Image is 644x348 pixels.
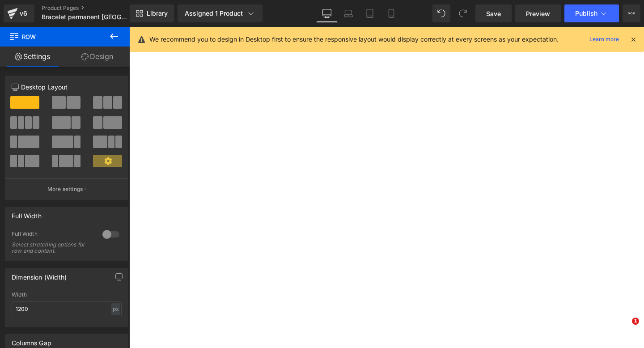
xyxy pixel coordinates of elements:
[18,8,29,19] div: v6
[9,27,98,47] span: Row
[12,268,67,281] div: Dimension (Width)
[42,13,127,21] span: Bracelet permanent [GEOGRAPHIC_DATA]
[12,292,122,298] div: Width
[586,34,623,45] a: Learn more
[12,242,92,254] div: Select stretching options for row and content.
[47,185,83,193] p: More settings
[12,301,122,316] input: auto
[575,10,597,17] span: Publish
[632,318,639,325] span: 1
[5,178,128,199] button: More settings
[486,9,501,18] span: Save
[564,4,619,22] button: Publish
[12,230,93,240] div: Full Width
[614,318,635,339] iframe: Intercom live chat
[42,4,144,12] a: Product Pages
[185,9,255,18] div: Assigned 1 Product
[338,4,359,22] a: Laptop
[316,4,338,22] a: Desktop
[111,303,120,315] div: px
[623,4,640,22] button: More
[359,4,381,22] a: Tablet
[12,207,42,220] div: Full Width
[454,4,472,22] button: Redo
[12,82,122,92] p: Desktop Layout
[12,334,51,347] div: Columns Gap
[149,34,559,44] p: We recommend you to design in Desktop first to ensure the responsive layout would display correct...
[432,4,450,22] button: Undo
[4,4,34,22] a: v6
[526,9,550,18] span: Preview
[515,4,561,22] a: Preview
[381,4,402,22] a: Mobile
[147,9,168,17] span: Library
[130,4,174,22] a: New Library
[65,47,130,67] a: Design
